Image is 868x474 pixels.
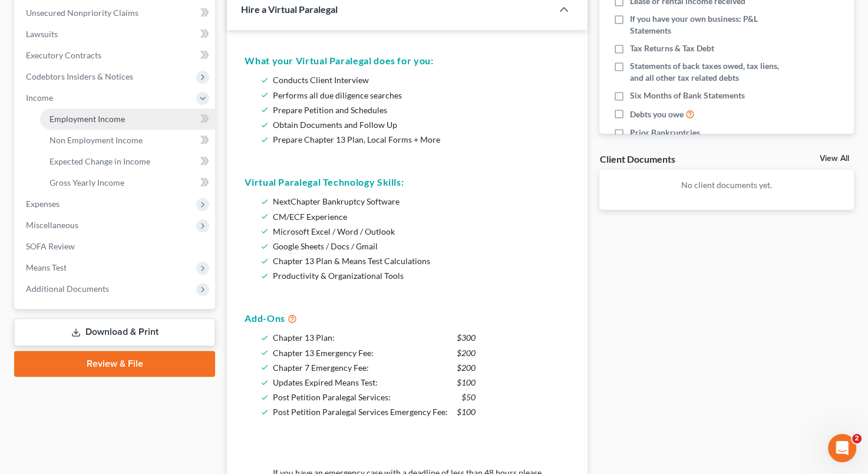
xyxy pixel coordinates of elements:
[49,114,125,124] span: Employment Income
[26,199,60,209] span: Expenses
[273,239,565,254] li: Google Sheets / Docs / Gmail
[828,434,856,462] iframe: Intercom live chat
[16,2,215,24] a: Unsecured Nonpriority Claims
[273,209,565,224] li: CM/ECF Experience
[245,311,570,325] h5: Add-Ons
[49,177,124,187] span: Gross Yearly Income
[457,345,476,360] span: $200
[14,351,215,377] a: Review & File
[273,224,565,239] li: Microsoft Excel / Word / Outlook
[273,268,565,283] li: Productivity & Organizational Tools
[14,318,215,346] a: Download & Print
[461,390,476,404] span: $50
[26,93,53,103] span: Income
[241,4,338,15] span: Hire a Virtual Paralegal
[273,407,448,417] span: Post Petition Paralegal Services Emergency Fee:
[630,127,700,139] span: Prior Bankruptcies
[273,363,369,373] span: Chapter 7 Emergency Fee:
[273,194,565,209] li: NextChapter Bankruptcy Software
[457,375,476,390] span: $100
[16,24,215,45] a: Lawsuits
[273,132,565,147] li: Prepare Chapter 13 Plan, Local Forms + More
[16,45,215,66] a: Executory Contracts
[26,220,78,230] span: Miscellaneous
[40,108,215,130] a: Employment Income
[630,42,714,54] span: Tax Returns & Tax Debt
[245,175,570,189] h5: Virtual Paralegal Technology Skills:
[273,348,374,358] span: Chapter 13 Emergency Fee:
[599,153,675,165] div: Client Documents
[40,172,215,193] a: Gross Yearly Income
[26,29,58,39] span: Lawsuits
[40,151,215,172] a: Expected Change in Income
[630,60,780,84] span: Statements of back taxes owed, tax liens, and all other tax related debts
[245,54,570,68] h5: What your Virtual Paralegal does for you:
[820,154,849,163] a: View All
[26,284,109,294] span: Additional Documents
[457,404,476,419] span: $100
[49,135,143,145] span: Non Employment Income
[630,108,684,120] span: Debts you owe
[273,333,335,343] span: Chapter 13 Plan:
[26,8,138,18] span: Unsecured Nonpriority Claims
[26,71,133,81] span: Codebtors Insiders & Notices
[273,117,565,132] li: Obtain Documents and Follow Up
[630,13,780,37] span: If you have your own business: P&L Statements
[273,254,565,268] li: Chapter 13 Plan & Means Test Calculations
[26,262,67,272] span: Means Test
[630,90,745,101] span: Six Months of Bank Statements
[273,377,378,387] span: Updates Expired Means Test:
[26,241,75,251] span: SOFA Review
[273,88,565,103] li: Performs all due diligence searches
[852,434,862,443] span: 2
[273,103,565,117] li: Prepare Petition and Schedules
[609,179,844,191] p: No client documents yet.
[40,130,215,151] a: Non Employment Income
[273,392,391,402] span: Post Petition Paralegal Services:
[49,156,150,166] span: Expected Change in Income
[457,360,476,375] span: $200
[26,50,101,60] span: Executory Contracts
[457,330,476,345] span: $300
[16,236,215,257] a: SOFA Review
[273,73,565,87] li: Conducts Client Interview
